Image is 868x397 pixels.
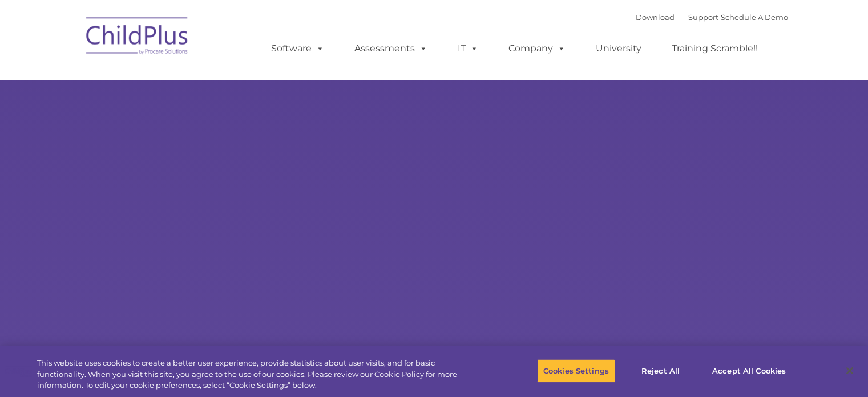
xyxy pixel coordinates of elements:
[80,9,195,66] img: ChildPlus by Procare Solutions
[446,37,490,60] a: IT
[260,37,336,60] a: Software
[497,37,577,60] a: Company
[688,13,718,22] a: Support
[837,358,862,383] button: Close
[721,13,788,22] a: Schedule A Demo
[660,37,769,60] a: Training Scramble!!
[37,358,478,391] div: This website uses cookies to create a better user experience, provide statistics about user visit...
[537,359,615,383] button: Cookies Settings
[636,13,675,22] a: Download
[584,37,653,60] a: University
[625,359,696,383] button: Reject All
[636,13,788,22] font: |
[706,359,792,383] button: Accept All Cookies
[343,37,439,60] a: Assessments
